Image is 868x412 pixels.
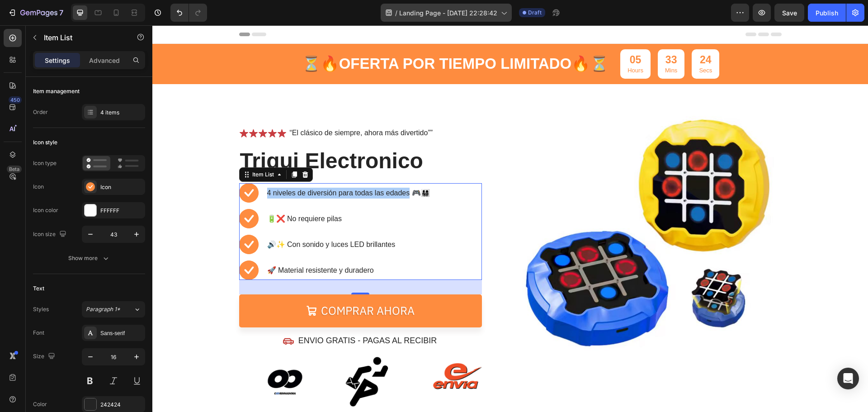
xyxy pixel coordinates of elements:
div: Rich Text Editor. Editing area: main [113,187,279,200]
button: Paragraph 1* [82,301,145,317]
p: Hours [475,42,491,49]
p: 7 [59,7,63,18]
div: Color [33,400,47,408]
p: Settings [45,56,70,65]
div: Rich Text Editor. Editing area: main [113,161,279,175]
h1: Triqui Electronico [87,121,330,151]
p: 4 niveles de diversión para todas las edades 🎮👨‍👩‍👧‍👦 [115,162,278,173]
div: Sans-serif [100,329,143,337]
div: Rich Text Editor. Editing area: main [113,213,279,226]
img: gempages_573117114106250465-94be3940-3038-4b1f-adf3-6ae6806364bf.png [107,331,159,383]
img: gempages_573117114106250465-5ed4ccd5-3cd7-4954-8f77-b19e488d4f89.jpg [365,81,629,342]
img: gempages_573117114106250465-dc7d70a1-6296-4dd5-8052-5a3664c12ae0.png [279,322,331,374]
div: 05 [475,28,491,42]
div: Icon type [33,159,57,167]
div: Rich Text Editor. Editing area: main [113,238,279,252]
div: 24 [547,28,560,42]
button: Publish [808,4,846,22]
p: 🚀 Material resistente y duradero [115,240,278,251]
div: 33 [513,28,525,42]
button: Save [774,4,804,22]
p: Secs [547,42,560,49]
div: Icon color [33,206,58,214]
div: Icon style [33,138,57,147]
div: Item management [33,87,80,95]
img: gempages_573117114106250465-f4e1533c-088d-4be7-93df-05a81c327db1.png [188,331,240,383]
div: 4 items [100,109,143,117]
p: ENVIO GRATIS - PAGAS AL RECIBIR [146,310,285,321]
div: Show more [68,254,110,263]
div: Undo/Redo [170,4,207,22]
p: 🔊✨ Con sonido y luces LED brillantes [115,214,278,225]
div: Size [33,350,57,363]
div: Item List [98,145,123,153]
div: Order [33,108,48,116]
div: Text [33,284,44,293]
p: 🔋❌ No requiere pilas [115,188,278,199]
p: Comprar ahora [169,278,262,293]
div: Icon [33,183,44,191]
strong: OFERTA POR TIEMPO LIMITADO [187,30,420,47]
div: Styles [33,305,49,313]
p: Advanced [89,56,120,65]
div: Publish [816,8,838,18]
div: Font [33,329,44,337]
a: Comprar ahora [87,269,330,302]
iframe: Design area [152,25,868,412]
div: Beta [7,166,22,173]
span: Paragraph 1* [86,305,120,313]
div: Icon size [33,228,68,241]
p: Mins [513,42,525,49]
div: Icon [100,183,143,191]
button: Show more [33,250,145,266]
div: Open Intercom Messenger [837,368,859,389]
span: Draft [528,9,542,17]
p: “El clásico de siempre, ahora más divertido”” [137,103,281,113]
button: 7 [4,4,67,22]
div: 450 [9,96,22,104]
span: Save [782,9,797,17]
span: / [395,8,397,18]
div: FFFFFF [100,207,143,215]
span: Landing Page - [DATE] 22:28:42 [399,8,497,18]
div: 242424 [100,401,143,409]
p: Item List [44,32,121,43]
